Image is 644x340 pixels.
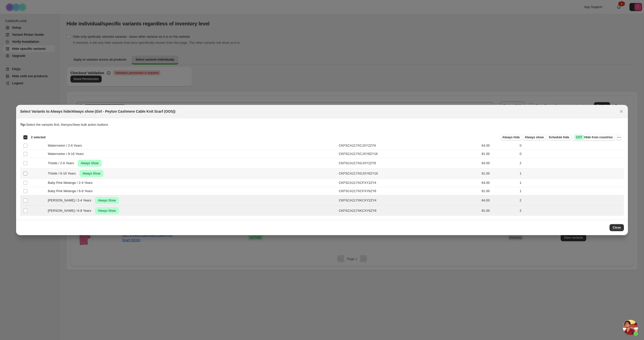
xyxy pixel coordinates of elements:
[623,320,638,335] div: Open chat
[48,189,95,194] span: Baby Pink Melange / 6-8 Years
[48,171,78,176] span: Thistle / 8-16 Years
[480,206,518,216] td: 81.00
[480,142,518,150] td: 64.00
[48,198,94,203] span: [PERSON_NAME] / 2-4 Years
[518,206,624,216] td: 2
[337,168,480,179] td: CKFSCA217XGJXY8ZY16
[518,187,624,195] td: 1
[618,108,625,115] button: Close
[502,135,520,139] span: Always hide
[518,168,624,179] td: 1
[480,150,518,158] td: 81.00
[480,187,518,195] td: 81.00
[20,122,624,127] p: Select the variants first, then you'll see bulk action buttons
[80,160,100,166] span: Always Show
[610,224,624,231] button: Close
[480,168,518,179] td: 81.00
[574,135,613,140] span: Hide from countries
[337,158,480,168] td: CKFSCA217XGJXY2ZY6
[518,142,624,150] td: 0
[337,195,480,206] td: CKFSCA217XKCXY2ZY4
[48,161,77,166] span: Thistle / 2-6 Years
[480,195,518,206] td: 64.00
[20,109,175,114] h2: Select Variants to Always hide/Always show (Girl - Peyton Cashmere Cable Knit Scarf (OOS))
[518,150,624,158] td: 0
[337,187,480,195] td: CKFSCA217XCFXY6ZY8
[518,179,624,187] td: 1
[572,134,615,141] button: SuccessENTHide from countries
[48,151,86,156] span: Watermelon / 8-16 Years
[576,135,582,139] span: ENT
[337,142,480,150] td: CKFSCA217XCJXY2ZY6
[337,179,480,187] td: CKFSCA217XCFXY2ZY4
[97,197,117,203] span: Always Show
[547,134,571,140] button: Schedule hide
[523,134,546,140] button: Always show
[518,158,624,168] td: 2
[480,158,518,168] td: 64.00
[31,135,46,139] span: 2 selected
[48,208,94,213] span: [PERSON_NAME] / 6-8 Years
[616,134,622,140] button: More actions
[48,143,85,148] span: Watermelon / 2-6 Years
[20,123,26,126] strong: Tip:
[518,195,624,206] td: 2
[97,208,117,214] span: Always Show
[525,135,544,139] span: Always show
[337,150,480,158] td: CKFSCA217XCJXY8ZY16
[480,179,518,187] td: 64.00
[82,171,101,177] span: Always Show
[549,135,569,139] span: Schedule hide
[48,180,95,185] span: Baby Pink Melange / 2-4 Years
[613,226,621,230] span: Close
[337,206,480,216] td: CKFSCA217XKCXY6ZY8
[500,134,522,140] button: Always hide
